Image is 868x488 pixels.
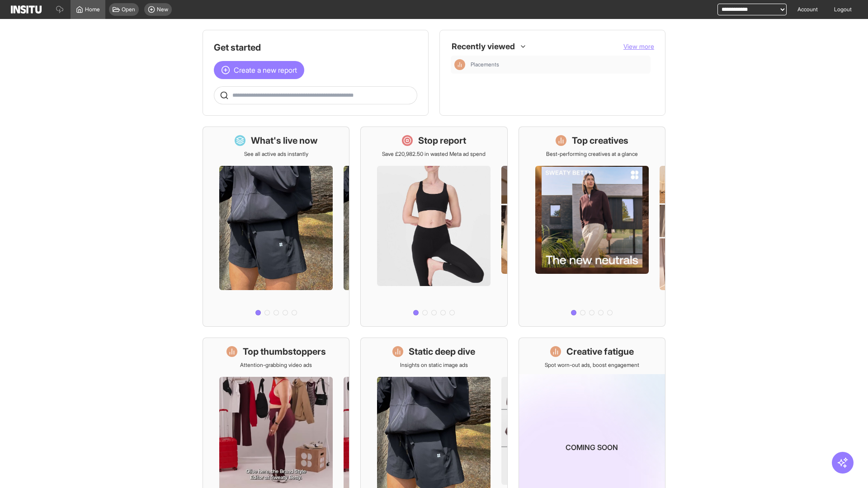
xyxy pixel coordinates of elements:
p: See all active ads instantly [244,150,308,158]
span: Placements [471,61,499,68]
a: Stop reportSave £20,982.50 in wasted Meta ad spend [360,127,507,327]
button: View more [623,42,654,51]
a: What's live nowSee all active ads instantly [203,127,349,327]
span: Home [85,6,100,13]
span: Create a new report [234,65,297,75]
p: Attention-grabbing video ads [240,361,312,369]
h1: What's live now [251,134,318,147]
h1: Static deep dive [409,345,475,358]
p: Insights on static image ads [400,361,468,369]
h1: Top thumbstoppers [243,345,326,358]
button: Create a new report [214,61,304,79]
a: Top creativesBest-performing creatives at a glance [519,127,665,327]
span: Placements [471,61,647,68]
p: Save £20,982.50 in wasted Meta ad spend [382,150,486,158]
h1: Get started [214,41,417,54]
h1: Top creatives [572,134,628,147]
span: View more [623,42,654,50]
span: New [157,6,168,13]
p: Best-performing creatives at a glance [546,150,638,158]
span: Open [122,6,135,13]
div: Insights [454,59,465,70]
h1: Stop report [418,134,466,147]
img: Logo [11,5,42,14]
